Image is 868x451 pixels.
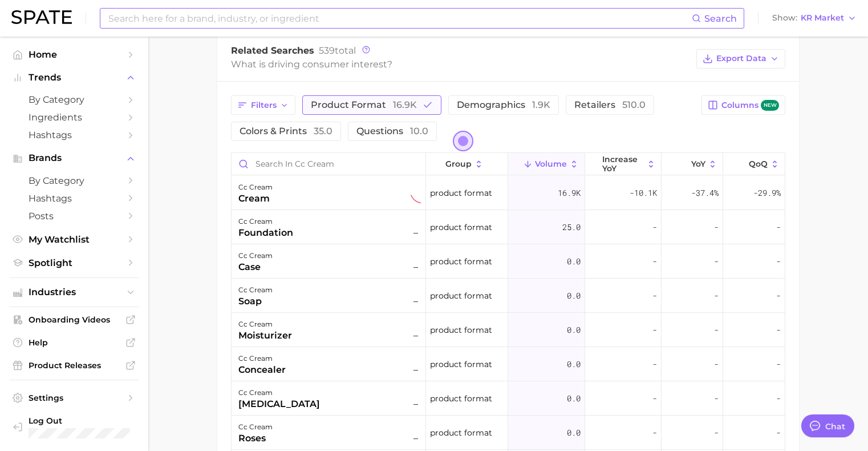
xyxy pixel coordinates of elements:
button: cc cream[MEDICAL_DATA]–product format0.0--- [232,381,785,416]
img: SPATE [11,10,72,24]
span: KR Market [801,15,844,21]
span: – [411,260,421,274]
div: cc cream [238,249,273,263]
button: cc creamsoap–product format0.0--- [232,279,785,313]
a: by Category [9,172,139,190]
span: QoQ [749,159,768,168]
span: by Category [29,175,120,186]
span: Hashtags [29,130,120,140]
span: -10.1k [630,186,657,200]
span: total [319,45,356,56]
span: Posts [29,211,120,222]
span: product format [430,289,492,303]
span: Log Out [29,416,130,426]
span: product format [430,426,492,440]
button: cc creamcreamsustained declinerproduct format16.9k-10.1k-37.4%-29.9% [232,176,785,210]
div: cc cream [238,352,286,365]
span: Onboarding Videos [29,315,120,325]
span: - [714,392,719,405]
input: Search in cc cream [232,153,425,175]
a: Help [9,334,139,351]
span: - [714,323,719,337]
span: – [411,295,421,308]
span: 16.9k [558,186,581,200]
span: – [411,432,421,445]
button: cc creamcase–product format0.0--- [232,244,785,279]
span: Related Searches [231,45,314,56]
span: - [776,392,781,405]
span: 1.9k [532,99,550,110]
div: case [238,260,273,274]
span: Industries [29,287,120,297]
button: cc creammoisturizer–product format0.0--- [232,313,785,347]
button: Brands [9,150,139,167]
span: - [652,357,657,371]
span: – [411,226,421,240]
a: Hashtags [9,190,139,207]
span: - [714,289,719,303]
a: Settings [9,389,139,406]
button: ShowKR Market [769,11,859,26]
span: - [776,357,781,371]
span: - [714,426,719,440]
input: Search here for a brand, industry, or ingredient [107,9,692,28]
button: Export Data [696,49,785,69]
span: product format [430,220,492,234]
span: Home [29,49,120,60]
div: cc cream [238,180,273,194]
span: product format [430,357,492,371]
a: Onboarding Videos [9,311,139,328]
button: cc creamconcealer–product format0.0--- [232,347,785,381]
span: - [714,220,719,234]
span: 25.0 [562,220,581,234]
button: group [426,153,508,175]
span: Hashtags [29,193,120,204]
div: cc cream [238,420,273,434]
button: Trends [9,69,139,86]
span: - [652,289,657,303]
span: - [652,426,657,440]
span: – [411,363,421,377]
a: Ingredients [9,108,139,126]
span: by Category [29,94,120,105]
div: concealer [238,363,286,377]
div: roses [238,432,273,445]
button: Filters [231,95,295,115]
div: cc cream [238,317,292,331]
span: product format [430,392,492,405]
span: 0.0 [567,392,581,405]
span: - [776,220,781,234]
span: Settings [29,393,120,403]
span: Columns [721,100,779,111]
span: 10.0 [410,126,428,136]
div: moisturizer [238,329,292,343]
div: cc cream [238,215,293,228]
span: Ingredients [29,112,120,123]
span: - [652,220,657,234]
img: sustained decliner [411,194,421,204]
span: 35.0 [314,126,332,136]
div: [MEDICAL_DATA] [238,397,320,411]
a: Spotlight [9,254,139,272]
span: group [445,159,472,168]
span: - [652,323,657,337]
span: -37.4% [691,186,719,200]
button: cc creamroses–product format0.0--- [232,416,785,450]
span: - [776,255,781,268]
span: product format [311,99,417,110]
span: Filters [251,100,277,110]
span: retailers [574,99,646,110]
a: Home [9,46,139,63]
span: - [714,255,719,268]
span: YoY [691,159,705,168]
span: - [776,426,781,440]
span: -29.9% [753,186,781,200]
span: colors & prints [240,126,332,136]
button: QoQ [723,153,785,175]
span: demographics [457,99,550,110]
span: 0.0 [567,357,581,371]
a: by Category [9,91,139,108]
span: product format [430,186,492,200]
span: Brands [29,153,120,163]
span: - [776,323,781,337]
